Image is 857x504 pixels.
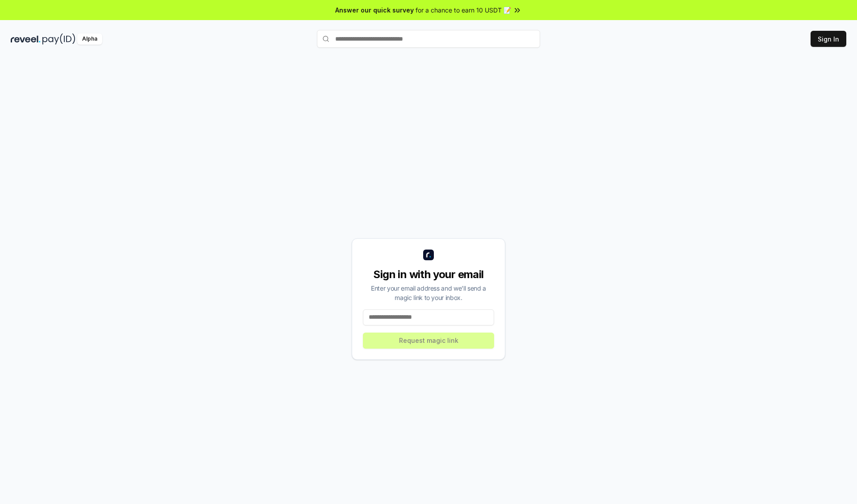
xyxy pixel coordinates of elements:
button: Sign In [811,31,846,47]
span: Answer our quick survey [335,5,414,15]
div: Sign in with your email [363,267,494,282]
img: reveel_dark [11,33,41,45]
img: pay_id [42,33,75,45]
div: Alpha [77,33,102,45]
div: Enter your email address and we’ll send a magic link to your inbox. [363,283,494,302]
img: logo_small [423,250,434,260]
span: for a chance to earn 10 USDT 📝 [416,5,511,15]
